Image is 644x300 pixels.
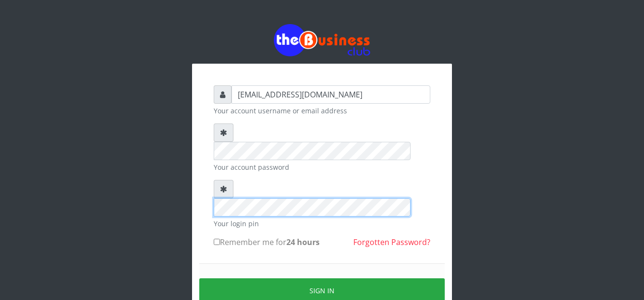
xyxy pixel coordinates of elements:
[232,85,430,104] input: Username or email address
[353,237,430,247] a: Forgotten Password?
[214,106,430,116] small: Your account username or email address
[214,162,430,172] small: Your account password
[286,237,320,247] b: 24 hours
[214,236,320,248] label: Remember me for
[214,218,430,229] small: Your login pin
[214,239,220,245] input: Remember me for24 hours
